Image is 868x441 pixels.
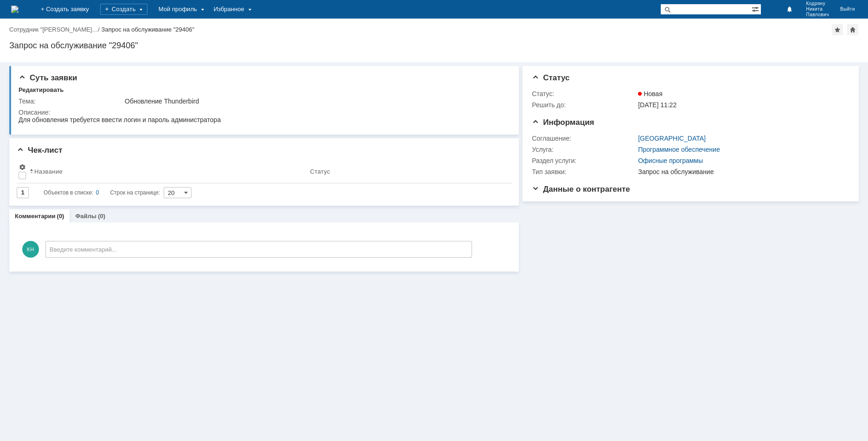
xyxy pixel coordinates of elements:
div: Описание: [19,109,507,116]
a: Комментарии [15,213,56,220]
span: Расширенный поиск [752,4,761,13]
div: Раздел услуги: [532,157,636,164]
div: Запрос на обслуживание "29406" [9,41,859,50]
span: КН [22,241,39,258]
span: Информация [532,118,594,127]
a: Файлы [75,213,96,220]
div: Статус: [532,90,636,97]
div: / [9,26,102,33]
a: [GEOGRAPHIC_DATA] [638,135,706,142]
a: Офисные программы [638,157,703,164]
div: Услуга: [532,146,636,153]
span: Никита [806,6,829,12]
div: (0) [57,213,64,220]
span: Новая [638,90,663,97]
th: Статус [308,162,507,183]
div: Запрос на обслуживание [638,168,844,175]
div: Статус [310,168,330,175]
span: Кодряну [806,1,829,6]
span: Настройки [19,163,26,171]
a: Перейти на домашнюю страницу [11,6,19,13]
i: Строк на странице: [44,187,160,198]
span: Статус [532,73,569,82]
span: Объектов в списке: [44,189,93,196]
a: Сотрудник "[PERSON_NAME]… [9,26,98,33]
span: Чек-лист [17,146,63,155]
span: [DATE] 11:22 [638,101,677,109]
span: Павлович [806,12,829,18]
a: Программное обеспечение [638,146,720,153]
span: Суть заявки [19,73,77,82]
div: Тип заявки: [532,168,636,175]
div: Создать [100,4,147,15]
div: (0) [98,213,105,220]
div: Решить до: [532,101,636,109]
div: 0 [96,187,99,198]
div: Соглашение: [532,135,636,142]
div: Добавить в избранное [832,24,843,35]
th: Название [28,162,308,183]
div: Сделать домашней страницей [847,24,858,35]
div: Обновление Thunderbird [125,97,505,105]
div: Название [34,168,63,175]
div: Редактировать [19,86,64,94]
div: Запрос на обслуживание "29406" [102,26,195,33]
img: logo [11,6,19,13]
div: Тема: [19,97,123,105]
span: Данные о контрагенте [532,185,630,194]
